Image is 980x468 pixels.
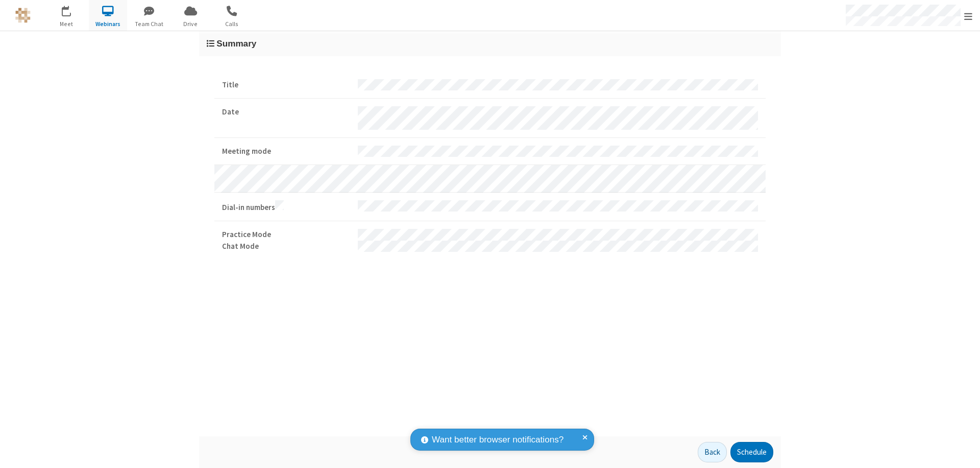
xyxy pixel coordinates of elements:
span: Want better browser notifications? [432,433,563,447]
span: Meet [47,19,86,29]
strong: Dial-in numbers [222,200,350,214]
strong: Practice Mode [222,229,350,241]
span: Summary [216,38,256,49]
button: Schedule [730,442,773,462]
strong: Date [222,106,350,118]
div: 7 [69,6,76,13]
strong: Meeting mode [222,146,350,157]
strong: Title [222,79,350,91]
span: Calls [213,19,251,29]
span: Team Chat [130,19,168,29]
button: Back [698,442,727,462]
span: Webinars [89,19,127,29]
span: Drive [171,19,210,29]
strong: Chat Mode [222,241,350,252]
img: QA Selenium DO NOT DELETE OR CHANGE [15,8,31,23]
